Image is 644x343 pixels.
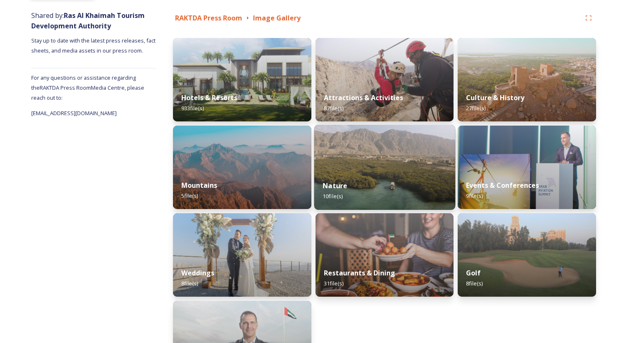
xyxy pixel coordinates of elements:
[466,192,483,199] span: 9 file(s)
[31,74,144,101] span: For any questions or assistance regarding the RAKTDA Press Room Media Centre, please reach out to:
[324,104,343,112] span: 87 file(s)
[458,213,596,297] img: f466d538-3deb-466c-bcc7-2195f0191b25.jpg
[458,126,596,209] img: 43bc6a4b-b786-4d98-b8e1-b86026dad6a6.jpg
[181,104,204,112] span: 933 file(s)
[173,126,311,209] img: f4b44afd-84a5-42f8-a796-2dedbf2b50eb.jpg
[466,93,524,102] strong: Culture & History
[181,192,198,199] span: 5 file(s)
[181,93,237,102] strong: Hotels & Resorts
[458,38,596,121] img: 45dfe8e7-8c4f-48e3-b92b-9b2a14aeffa1.jpg
[323,181,347,190] strong: Nature
[31,109,117,117] span: [EMAIL_ADDRESS][DOMAIN_NAME]
[314,125,455,210] img: f0db2a41-4a96-4f71-8a17-3ff40b09c344.jpg
[466,104,486,112] span: 27 file(s)
[466,181,539,190] strong: Events & Conferences
[324,268,395,277] strong: Restaurants & Dining
[181,181,217,190] strong: Mountains
[316,213,454,297] img: d36d2355-c23c-4ad7-81c7-64b1c23550e0.jpg
[323,192,343,200] span: 10 file(s)
[324,280,343,287] span: 31 file(s)
[31,37,157,54] span: Stay up to date with the latest press releases, fact sheets, and media assets in our press room.
[181,280,198,287] span: 8 file(s)
[173,213,311,297] img: c1cbaa8e-154c-4d4f-9379-c8e58e1c7ae4.jpg
[466,268,481,277] strong: Golf
[316,38,454,121] img: 6b2c4cc9-34ae-45d0-992d-9f5eeab804f7.jpg
[31,11,145,30] span: Shared by:
[173,38,311,121] img: a622eb85-593b-49ea-86a1-be0a248398a8.jpg
[31,11,145,30] strong: Ras Al Khaimah Tourism Development Authority
[324,93,403,102] strong: Attractions & Activities
[466,280,483,287] span: 8 file(s)
[253,13,301,23] strong: Image Gallery
[181,268,214,277] strong: Weddings
[175,13,242,23] strong: RAKTDA Press Room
